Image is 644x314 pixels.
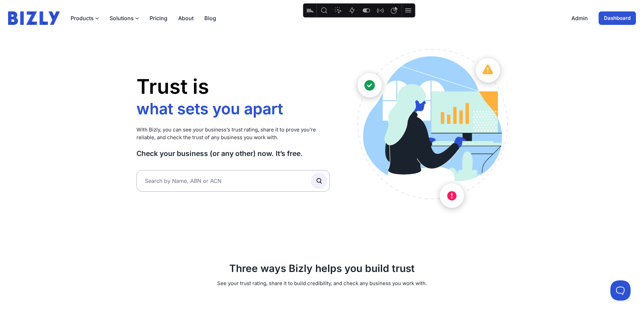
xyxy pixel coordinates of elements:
[110,14,139,22] button: Solutions
[610,280,631,301] iframe: Toggle Customer Support
[204,14,216,22] a: Blog
[178,14,194,22] a: About
[599,11,636,25] a: Dashboard
[136,126,330,141] p: With Bizly, you can see your business’s trust rating, share it to prove you’re reliable, and chec...
[136,99,283,119] li: what sets you apart
[136,170,330,192] input: Search by Name, ABN or ACN
[350,49,508,217] img: Australian small business owner illustration
[136,149,330,158] h3: Check your business (or any other) now. It’s free.
[571,14,588,22] a: Admin
[150,14,167,22] a: Pricing
[136,74,209,99] span: Trust is
[136,280,508,287] p: See your trust rating, share it to build credibility, and check any business you work with.
[71,14,99,22] button: Products
[136,262,508,274] h2: Three ways Bizly helps you build trust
